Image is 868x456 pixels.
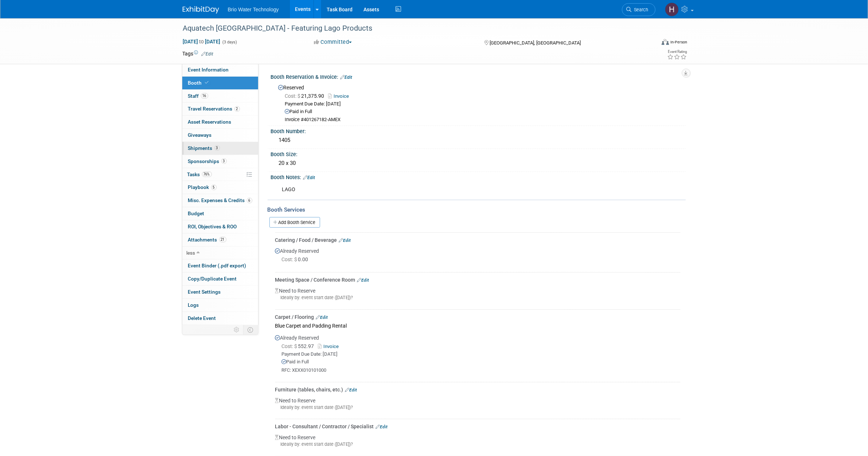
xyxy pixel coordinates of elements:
[183,50,214,57] td: Tags
[612,38,688,49] div: Event Format
[268,206,686,214] div: Booth Services
[285,108,680,115] div: Paid in Full
[303,175,315,180] a: Edit
[282,351,680,358] div: Payment Due Date: [DATE]
[275,313,680,321] div: Carpet / Flooring
[328,93,353,99] a: Invoice
[282,343,298,349] span: Cost: $
[188,158,227,164] span: Sponsorships
[275,393,680,417] div: Need to Reserve
[182,259,258,272] a: Event Binder (.pdf export)
[188,67,229,73] span: Event Information
[667,50,687,54] div: Event Rating
[490,40,581,46] span: [GEOGRAPHIC_DATA], [GEOGRAPHIC_DATA]
[182,103,258,115] a: Travel Reservations2
[188,184,217,190] span: Playbook
[182,220,258,233] a: ROI, Objectives & ROO
[282,367,680,374] div: RFC: XEXX010101000
[275,430,680,453] div: Need to Reserve
[182,90,258,103] a: Staff16
[282,343,317,349] span: 552.97
[316,315,328,320] a: Edit
[275,236,680,244] div: Catering / Food / Beverage
[275,294,680,301] div: Ideally by: event start date ([DATE])?
[222,40,237,45] span: (3 days)
[188,93,208,99] span: Staff
[188,315,216,321] span: Delete Event
[318,344,342,349] a: Invoice
[182,273,258,285] a: Copy/Duplicate Event
[243,325,258,335] td: Toggle Event Tabs
[632,7,649,12] span: Search
[182,77,258,89] a: Booth
[183,6,219,13] img: ExhibitDay
[277,182,606,197] div: LAGO
[188,106,240,112] span: Travel Reservations
[182,129,258,142] a: Giveaways
[247,198,252,203] span: 6
[188,302,199,308] span: Logs
[182,116,258,128] a: Asset Reservations
[188,289,221,295] span: Event Settings
[182,155,258,168] a: Sponsorships3
[665,3,679,16] img: Harry Mesak
[345,387,357,393] a: Edit
[182,194,258,207] a: Misc. Expenses & Credits6
[622,3,655,16] a: Search
[188,119,231,125] span: Asset Reservations
[275,331,680,379] div: Already Reserved
[182,233,258,246] a: Attachments21
[182,181,258,194] a: Playbook5
[275,404,680,411] div: Ideally by: event start date ([DATE])?
[188,224,237,229] span: ROI, Objectives & ROO
[275,244,680,270] div: Already Reserved
[670,39,687,45] div: In-Person
[182,247,258,259] a: less
[188,263,246,268] span: Event Binder (.pdf export)
[188,145,220,151] span: Shipments
[340,75,353,80] a: Edit
[285,117,680,123] div: Invoice #401267182-AMEX
[188,276,237,282] span: Copy/Duplicate Event
[376,424,388,429] a: Edit
[234,106,240,112] span: 2
[182,286,258,298] a: Event Settings
[228,7,279,12] span: Brio Water Technology
[182,207,258,220] a: Budget
[282,359,680,366] div: Paid in Full
[188,197,252,203] span: Misc. Expenses & Credits
[269,217,320,228] a: Add Booth Service
[202,51,214,57] a: Edit
[182,142,258,155] a: Shipments3
[202,171,212,177] span: 76%
[221,158,227,164] span: 3
[285,101,680,108] div: Payment Due Date: [DATE]
[282,256,311,262] span: 0.00
[187,171,212,177] span: Tasks
[276,82,680,123] div: Reserved
[205,81,209,85] i: Booth reservation complete
[198,39,205,45] span: to
[285,93,327,99] span: 21,375.90
[275,423,680,430] div: Labor - Consultant / Contractor / Specialist
[219,237,226,242] span: 21
[271,126,686,135] div: Booth Number:
[275,321,680,331] div: Blue Carpet and Padding Rental
[187,250,195,256] span: less
[271,72,686,81] div: Booth Reservation & Invoice:
[188,80,210,86] span: Booth
[275,441,680,448] div: Ideally by: event start date ([DATE])?
[275,283,680,307] div: Need to Reserve
[188,237,226,243] span: Attachments
[182,63,258,76] a: Event Information
[275,276,680,283] div: Meeting Space / Conference Room
[188,132,212,138] span: Giveaways
[285,93,301,99] span: Cost: $
[188,210,205,216] span: Budget
[182,299,258,312] a: Logs
[231,325,244,335] td: Personalize Event Tab Strip
[182,168,258,181] a: Tasks76%
[271,149,686,158] div: Booth Size:
[211,185,217,190] span: 5
[339,238,351,243] a: Edit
